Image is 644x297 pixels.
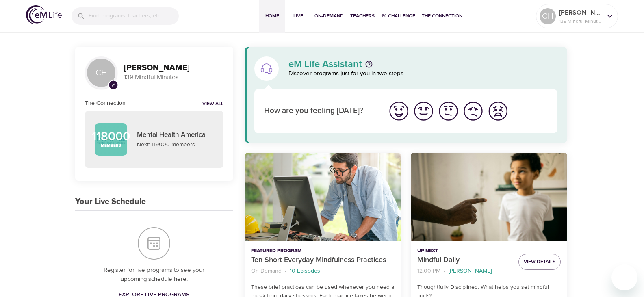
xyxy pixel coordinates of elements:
[417,266,512,277] nav: breadcrumb
[461,99,486,124] button: I'm feeling bad
[559,8,602,17] p: [PERSON_NAME]
[124,63,223,73] h3: [PERSON_NAME]
[388,100,410,122] img: great
[124,73,223,82] p: 139 Mindful Minutes
[611,264,637,290] iframe: Button to launch messaging window
[26,5,62,24] img: logo
[290,267,320,275] p: 10 Episodes
[251,267,282,275] p: On-Demand
[245,153,401,241] button: Ten Short Everyday Mindfulness Practices
[436,99,461,124] button: I'm feeling ok
[92,130,130,143] p: 118000
[202,101,223,108] a: View all notifications
[288,12,308,20] span: Live
[524,258,555,266] span: View Details
[314,12,344,20] span: On-Demand
[85,99,126,108] h6: The Connection
[411,99,436,124] button: I'm feeling good
[137,141,214,149] p: Next: 119000 members
[540,8,556,24] div: CH
[264,105,377,117] p: How are you feeling [DATE]?
[381,12,415,20] span: 1% Challenge
[285,266,286,277] li: ·
[251,266,395,277] nav: breadcrumb
[411,153,567,241] button: Mindful Daily
[138,227,170,260] img: Your Live Schedule
[417,247,512,255] p: Up Next
[518,254,561,270] button: View Details
[487,100,509,122] img: worst
[260,62,273,75] img: eM Life Assistant
[386,99,411,124] button: I'm feeling great
[91,266,217,284] p: Register for live programs to see your upcoming schedule here.
[75,197,146,206] h3: Your Live Schedule
[350,12,375,20] span: Teachers
[288,59,362,69] p: eM Life Assistant
[437,100,460,122] img: ok
[449,267,492,275] p: [PERSON_NAME]
[251,247,395,255] p: Featured Program
[444,266,445,277] li: ·
[486,99,510,124] button: I'm feeling worst
[85,56,117,89] div: CH
[288,69,558,78] p: Discover programs just for you in two steps
[422,12,462,20] span: The Connection
[559,17,602,25] p: 139 Mindful Minutes
[137,130,214,141] p: Mental Health America
[251,255,395,266] p: Ten Short Everyday Mindfulness Practices
[262,12,282,20] span: Home
[101,143,121,149] p: Members
[462,100,484,122] img: bad
[417,255,512,266] p: Mindful Daily
[412,100,435,122] img: good
[417,267,440,275] p: 12:00 PM
[89,7,179,25] input: Find programs, teachers, etc...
